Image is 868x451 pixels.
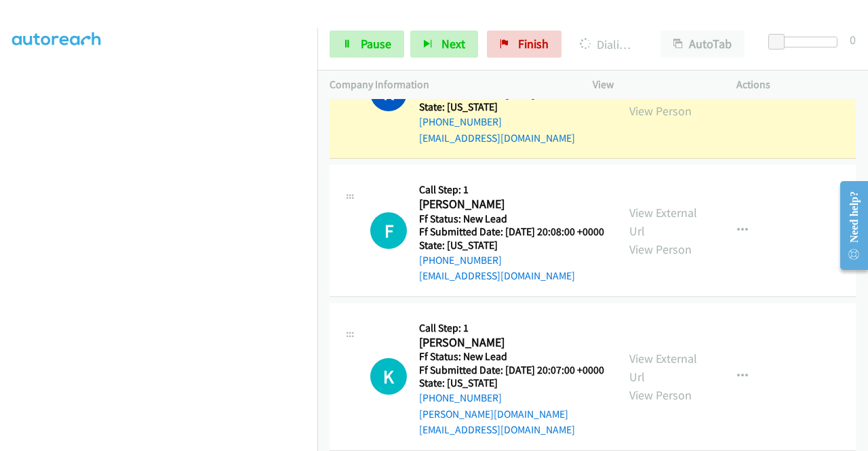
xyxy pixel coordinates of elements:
[419,132,575,144] a: [EMAIL_ADDRESS][DOMAIN_NAME]
[419,364,605,377] h5: Ff Submitted Date: [DATE] 20:07:00 +0000
[330,31,404,58] a: Pause
[419,335,605,351] h2: [PERSON_NAME]
[487,31,561,58] a: Finish
[441,36,465,52] span: Next
[419,100,604,114] h5: State: [US_STATE]
[410,31,478,58] button: Next
[775,37,837,47] div: Delay between calls (in seconds)
[370,358,407,395] h1: K
[419,212,604,226] h5: Ff Status: New Lead
[419,115,502,128] a: [PHONE_NUMBER]
[518,36,549,52] span: Finish
[370,212,407,249] div: The call is yet to be attempted
[419,376,605,390] h5: State: [US_STATE]
[736,77,856,93] p: Actions
[419,269,575,282] a: [EMAIL_ADDRESS][DOMAIN_NAME]
[419,350,605,364] h5: Ff Status: New Lead
[850,31,856,49] div: 0
[629,103,692,119] a: View Person
[361,36,391,52] span: Pause
[629,241,692,257] a: View Person
[419,321,605,335] h5: Call Step: 1
[660,31,745,58] button: AutoTab
[580,35,636,54] p: Dialing [PERSON_NAME]
[330,77,568,93] p: Company Information
[829,172,868,279] iframe: Resource Center
[419,391,502,404] a: [PHONE_NUMBER]
[629,351,697,385] a: View External Url
[419,239,604,252] h5: State: [US_STATE]
[629,387,692,403] a: View Person
[370,358,407,395] div: The call is yet to be attempted
[419,225,604,239] h5: Ff Submitted Date: [DATE] 20:08:00 +0000
[419,254,502,267] a: [PHONE_NUMBER]
[629,205,697,239] a: View External Url
[419,197,604,212] h2: [PERSON_NAME]
[419,408,575,437] a: [PERSON_NAME][DOMAIN_NAME][EMAIL_ADDRESS][DOMAIN_NAME]
[370,212,407,249] h1: F
[419,183,604,197] h5: Call Step: 1
[593,77,712,93] p: View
